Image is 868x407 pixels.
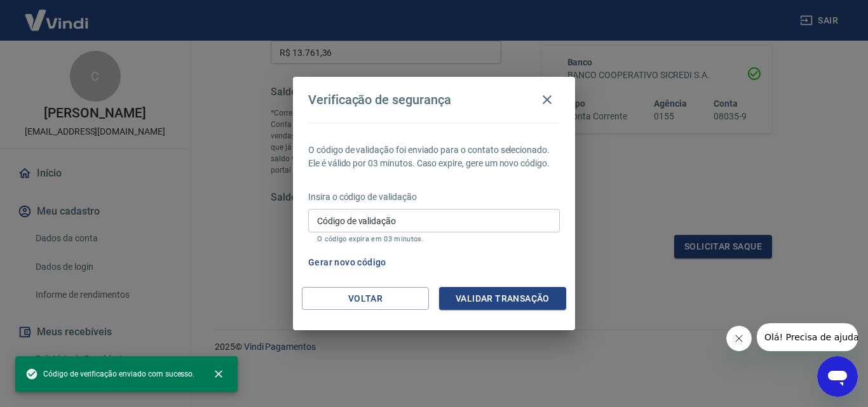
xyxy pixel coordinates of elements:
p: O código expira em 03 minutos. [317,235,551,243]
p: O código de validação foi enviado para o contato selecionado. Ele é válido por 03 minutos. Caso e... [308,143,560,170]
iframe: Fechar mensagem [726,326,752,351]
h4: Verificação de segurança [308,92,451,107]
iframe: Botão para abrir a janela de mensagens [817,356,858,397]
span: Código de verificação enviado com sucesso. [25,368,194,380]
button: Gerar novo código [303,251,391,274]
button: close [205,360,233,388]
button: Validar transação [439,287,566,310]
span: Olá! Precisa de ajuda? [8,9,107,19]
iframe: Mensagem da empresa [757,323,858,351]
button: Voltar [302,287,429,310]
p: Insira o código de validação [308,190,560,204]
